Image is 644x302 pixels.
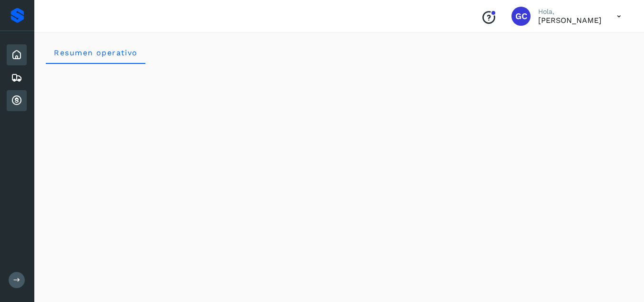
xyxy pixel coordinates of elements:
div: Embarques [7,67,27,88]
p: Hola, [538,8,602,16]
p: Genaro Cortez Godínez [538,16,602,25]
div: Cuentas por cobrar [7,90,27,111]
div: Inicio [7,44,27,65]
span: Resumen operativo [53,48,138,57]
